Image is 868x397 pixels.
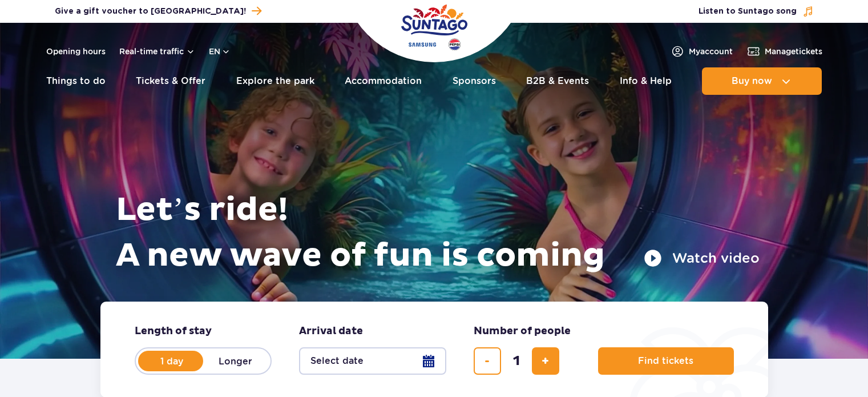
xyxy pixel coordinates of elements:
[55,3,261,19] a: Give a gift voucher to [GEOGRAPHIC_DATA]!
[765,46,822,57] span: Manage tickets
[638,356,693,366] span: Find tickets
[209,46,231,57] button: en
[136,67,205,95] a: Tickets & Offer
[139,349,204,373] label: 1 day
[203,349,268,373] label: Longer
[671,45,733,58] a: Myaccount
[746,45,822,58] a: Managetickets
[620,67,672,95] a: Info & Help
[119,47,195,56] button: Real-time traffic
[116,187,760,279] h1: Let’s ride! A new wave of fun is coming
[55,6,246,17] span: Give a gift voucher to [GEOGRAPHIC_DATA]!
[689,46,733,57] span: My account
[135,324,212,338] span: Length of stay
[503,347,530,375] input: number of tickets
[598,347,734,375] button: Find tickets
[345,67,422,95] a: Accommodation
[702,67,822,95] button: Buy now
[299,324,363,338] span: Arrival date
[236,67,314,95] a: Explore the park
[474,324,571,338] span: Number of people
[699,6,814,17] button: Listen to Suntago song
[46,67,106,95] a: Things to do
[526,67,589,95] a: B2B & Events
[699,6,797,17] span: Listen to Suntago song
[299,347,446,375] button: Select date
[732,76,772,86] span: Buy now
[474,347,501,375] button: remove ticket
[453,67,496,95] a: Sponsors
[532,347,559,375] button: add ticket
[644,249,760,267] button: Watch video
[46,46,106,57] a: Opening hours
